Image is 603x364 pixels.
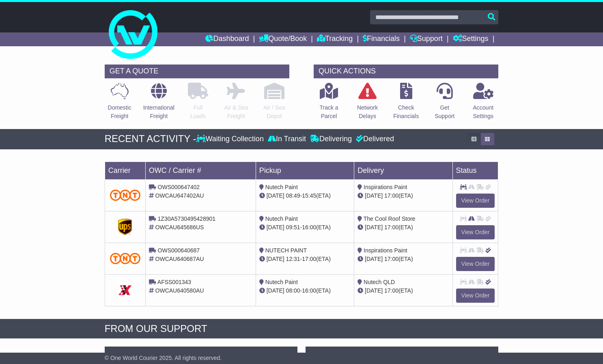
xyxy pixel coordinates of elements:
span: [DATE] [365,192,383,199]
span: [DATE] [365,256,383,262]
span: 17:00 [384,224,398,230]
a: Support [410,32,443,46]
p: Account Settings [473,103,493,121]
div: Delivered [354,135,394,144]
p: Domestic Freight [108,103,131,121]
span: [DATE] [365,224,383,230]
span: The Cool Roof Store [364,215,416,222]
a: View Order [456,225,495,239]
span: Nutech Paint [265,215,298,222]
span: AFSS001343 [157,279,191,285]
span: OWCAU645686US [155,224,204,230]
span: Inspirations Paint [364,184,407,190]
img: TNT_Domestic.png [110,253,140,264]
a: Tracking [317,32,353,46]
span: [DATE] [267,192,284,199]
span: OWCAU640580AU [155,287,204,294]
span: 17:00 [384,256,398,262]
span: 08:00 [286,287,300,294]
div: (ETA) [357,192,449,200]
span: Nutech Paint [265,279,298,285]
div: Waiting Collection [196,135,266,144]
span: Nutech Paint [265,184,298,190]
span: OWCAU647402AU [155,192,204,199]
span: OWS000647402 [158,184,200,190]
div: (ETA) [357,255,449,263]
p: Air & Sea Freight [224,103,248,121]
span: Inspirations Paint [364,247,407,254]
div: - (ETA) [259,255,351,263]
span: OWS000640687 [158,247,200,254]
div: - (ETA) [259,223,351,232]
a: NetworkDelays [357,82,378,125]
div: FROM OUR SUPPORT [105,323,499,335]
td: Pickup [256,162,354,179]
p: Network Delays [357,103,378,121]
img: GetCarrierServiceDarkLogo [117,282,133,298]
div: In Transit [266,135,308,144]
span: 1Z30A5730495428901 [158,215,215,222]
div: (ETA) [357,223,449,232]
span: 17:00 [302,256,316,262]
div: - (ETA) [259,192,351,200]
a: AccountSettings [472,82,494,125]
span: 09:51 [286,224,300,230]
a: Financials [363,32,400,46]
span: [DATE] [365,287,383,294]
span: 17:00 [384,287,398,294]
span: Nutech QLD [364,279,395,285]
a: View Order [456,289,495,303]
div: RECENT ACTIVITY - [105,133,196,145]
a: GetSupport [434,82,455,125]
span: OWCAU640687AU [155,256,204,262]
span: 16:00 [302,224,316,230]
td: Status [452,162,498,179]
div: QUICK ACTIONS [314,65,498,78]
span: 17:00 [384,192,398,199]
td: Delivery [354,162,452,179]
span: [DATE] [267,224,284,230]
a: CheckFinancials [393,82,419,125]
p: Check Financials [393,103,419,121]
td: OWC / Carrier # [145,162,256,179]
a: View Order [456,194,495,208]
span: 12:31 [286,256,300,262]
div: GET A QUOTE [105,65,289,78]
div: (ETA) [357,286,449,295]
img: TNT_Domestic.png [110,190,140,200]
img: GetCarrierServiceDarkLogo [118,219,132,235]
a: Dashboard [205,32,249,46]
a: DomesticFreight [108,82,132,125]
p: Air / Sea Depot [263,103,285,121]
div: - (ETA) [259,286,351,295]
span: [DATE] [267,256,284,262]
span: 15:45 [302,192,316,199]
a: Settings [453,32,489,46]
td: Carrier [105,162,145,179]
span: © One World Courier 2025. All rights reserved. [105,355,222,361]
a: Track aParcel [319,82,338,125]
a: View Order [456,257,495,271]
p: International Freight [143,103,174,121]
span: NUTECH PAINT [265,247,307,254]
div: Delivering [308,135,354,144]
span: [DATE] [267,287,284,294]
span: 08:49 [286,192,300,199]
p: Track a Parcel [319,103,338,121]
a: Quote/Book [259,32,307,46]
p: Get Support [435,103,454,121]
p: Full Loads [188,103,208,121]
span: 16:00 [302,287,316,294]
a: InternationalFreight [143,82,175,125]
